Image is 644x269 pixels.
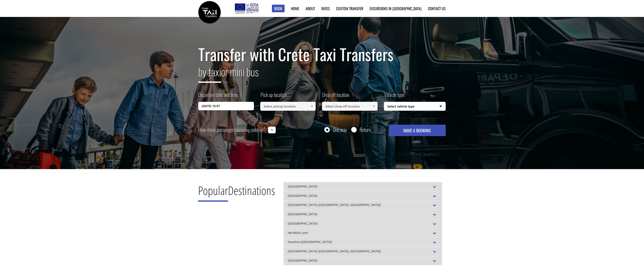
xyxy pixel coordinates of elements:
[322,91,349,102] label: Drop off location
[198,125,266,135] label: How many passengers ?
[306,6,315,11] a: About
[198,91,238,102] label: Departure date and time
[198,182,228,202] span: Popular
[236,127,263,133] small: (including children)
[284,247,442,256] div: [GEOGRAPHIC_DATA] ([GEOGRAPHIC_DATA], [GEOGRAPHIC_DATA])
[308,102,315,111] a: Show All Items
[284,200,442,210] div: [GEOGRAPHIC_DATA] ([GEOGRAPHIC_DATA], [GEOGRAPHIC_DATA])
[284,182,442,191] div: [GEOGRAPHIC_DATA]
[428,6,446,11] a: Contact us
[284,256,442,265] div: [GEOGRAPHIC_DATA]
[384,91,404,102] label: Vehicle type
[333,127,347,132] label: One way
[291,6,299,11] a: Home
[198,10,221,14] a: Crete Taxi Transfers | Safe Taxi Transfer Services from to Heraklion Airport, Chania Airport, Ret...
[336,6,363,11] a: Custom Transfer
[272,5,285,12] a: Book
[360,127,371,132] label: Return
[389,125,446,136] button: MAKE A BOOKING
[284,237,442,247] div: Nautilux ([GEOGRAPHIC_DATA])
[198,182,275,205] h2: Destinations
[284,210,442,219] div: [GEOGRAPHIC_DATA]
[198,1,221,23] img: Crete Taxi Transfers | Safe Taxi Transfer Services from to Heraklion Airport, Chania Airport, Ret...
[198,45,446,63] h1: Transfer with Crete Taxi Transfers
[260,91,287,102] label: Pick up location
[234,2,259,15] img: e-bannersEUERDF180X90.jpg
[198,63,446,86] h2: or mini bus
[370,102,377,111] a: Show All Items
[284,219,442,228] div: [GEOGRAPHIC_DATA]
[260,102,316,111] input: Select pickup location
[322,102,378,111] input: Select drop-off location
[284,228,442,238] div: Heraklion port
[284,191,442,201] div: [GEOGRAPHIC_DATA]
[198,64,221,83] span: by taxi
[321,6,330,11] a: Rates
[370,6,422,11] a: Excursions in [GEOGRAPHIC_DATA]
[384,102,446,111] span: Select vehicle type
